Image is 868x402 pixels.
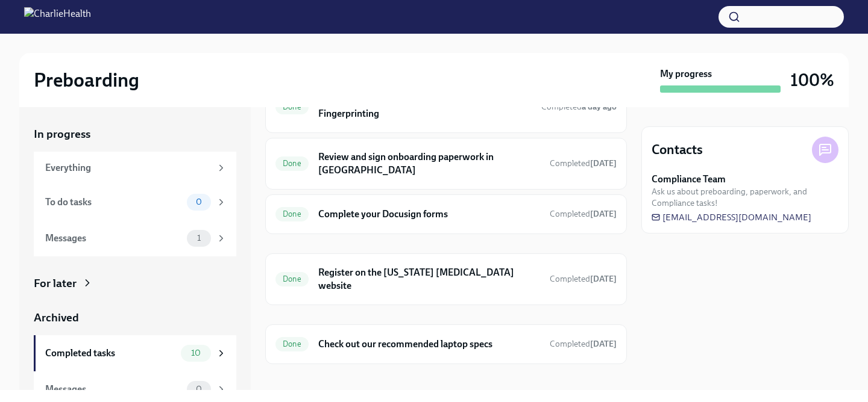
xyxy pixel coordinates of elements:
[275,209,309,218] span: Done
[590,158,617,169] strong: [DATE]
[590,209,617,219] strong: [DATE]
[34,184,236,220] a: To do tasks0
[34,335,236,371] a: Completed tasks10
[550,274,617,284] span: Completed
[275,159,309,168] span: Done
[318,208,540,221] h6: Complete your Docusign forms
[590,339,617,349] strong: [DATE]
[652,173,726,186] strong: Compliance Team
[45,232,182,245] div: Messages
[318,338,540,351] h6: Check out our recommended laptop specs
[275,335,617,354] a: DoneCheck out our recommended laptop specsCompleted[DATE]
[275,205,617,224] a: DoneComplete your Docusign formsCompleted[DATE]
[550,209,617,219] span: Completed
[190,233,208,243] span: 1
[318,266,540,292] h6: Register on the [US_STATE] [MEDICAL_DATA] website
[275,148,617,179] a: DoneReview and sign onboarding paperwork in [GEOGRAPHIC_DATA]Completed[DATE]
[275,274,309,283] span: Done
[34,276,236,291] a: For later
[34,220,236,256] a: Messages1
[24,7,91,26] img: CharlieHealth
[550,273,617,285] span: September 22nd, 2025 13:47
[45,383,182,396] div: Messages
[184,348,208,357] span: 10
[189,385,209,394] span: 0
[590,274,617,284] strong: [DATE]
[189,197,209,206] span: 0
[318,150,540,177] h6: Review and sign onboarding paperwork in [GEOGRAPHIC_DATA]
[34,126,236,142] a: In progress
[45,196,182,209] div: To do tasks
[45,161,211,175] div: Everything
[34,68,139,92] h2: Preboarding
[550,158,617,169] span: Completed
[34,310,236,326] a: Archived
[550,339,617,349] span: Completed
[275,339,309,348] span: Done
[550,338,617,350] span: September 23rd, 2025 11:12
[34,276,77,291] div: For later
[652,211,811,223] a: [EMAIL_ADDRESS][DOMAIN_NAME]
[660,67,712,81] strong: My progress
[45,347,176,360] div: Completed tasks
[652,186,838,209] span: Ask us about preboarding, paperwork, and Compliance tasks!
[275,264,617,295] a: DoneRegister on the [US_STATE] [MEDICAL_DATA] websiteCompleted[DATE]
[652,141,703,159] h4: Contacts
[790,69,834,91] h3: 100%
[34,152,236,184] a: Everything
